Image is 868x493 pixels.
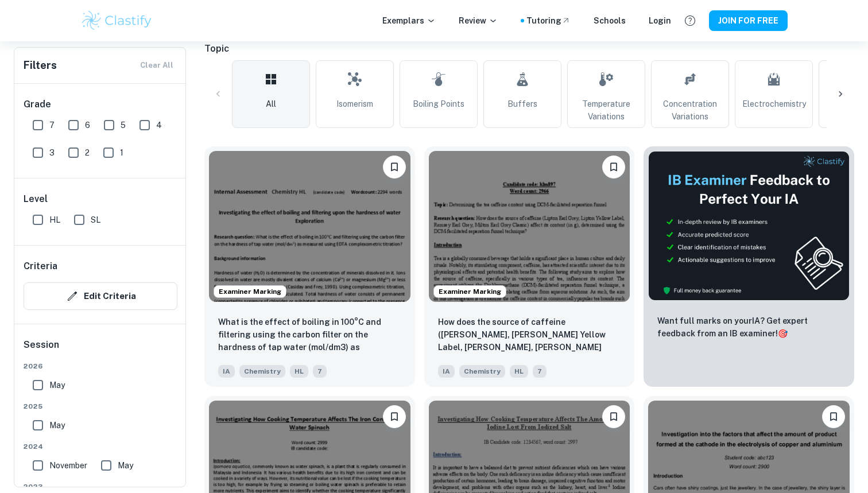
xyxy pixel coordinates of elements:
span: HL [510,365,528,378]
button: Please log in to bookmark exemplars [383,156,406,178]
span: 7 [313,365,327,378]
span: 2 [85,146,90,159]
span: Concentration Variations [656,98,724,123]
span: 5 [121,119,126,131]
span: All [266,98,276,110]
span: Examiner Marking [434,286,506,297]
span: November [49,459,87,472]
h6: Topic [204,42,854,56]
h6: Filters [24,57,57,73]
a: Login [649,14,671,27]
span: 7 [533,365,547,378]
span: May [49,419,65,432]
p: How does the source of caffeine (Lipton Earl Grey, Lipton Yellow Label, Remsey Earl Grey, Milton ... [438,316,621,355]
a: Tutoring [526,14,571,27]
span: 2026 [24,361,177,371]
span: Chemistry [459,365,505,378]
h6: Session [24,338,177,361]
span: 3 [49,146,55,159]
span: Chemistry [239,365,285,378]
button: JOIN FOR FREE [709,10,788,31]
span: HL [290,365,308,378]
p: Review [459,14,498,27]
span: May [118,459,133,472]
p: Want full marks on your IA ? Get expert feedback from an IB examiner! [657,315,840,340]
img: Thumbnail [648,151,850,301]
span: 7 [49,119,55,131]
span: 2025 [24,401,177,412]
span: 1 [120,146,123,159]
h6: Grade [24,98,177,111]
p: Exemplars [382,14,436,27]
span: Buffers [507,98,537,110]
span: 6 [85,119,90,131]
span: Boiling Points [413,98,464,110]
span: May [49,379,65,391]
span: 2023 [24,482,177,492]
span: IA [218,365,235,378]
p: What is the effect of boiling in 100°C and filtering using the carbon filter on the hardness of t... [218,316,401,355]
span: Electrochemistry [742,98,806,110]
img: Chemistry IA example thumbnail: What is the effect of boiling in 100°C a [209,151,410,302]
span: Examiner Marking [214,286,286,297]
button: Help and Feedback [680,11,700,30]
span: SL [91,213,100,226]
button: Please log in to bookmark exemplars [822,405,845,428]
button: Please log in to bookmark exemplars [383,405,406,428]
span: 2024 [24,441,177,452]
span: IA [438,365,455,378]
a: Examiner MarkingPlease log in to bookmark exemplarsHow does the source of caffeine (Lipton Earl G... [424,146,635,387]
button: Edit Criteria [24,282,177,310]
a: Schools [594,14,626,27]
h6: Criteria [24,259,57,273]
img: Chemistry IA example thumbnail: How does the source of caffeine (Lipton [429,151,630,302]
span: Temperature Variations [572,98,640,123]
span: 🎯 [778,329,788,338]
span: Isomerism [336,98,373,110]
img: Clastify logo [80,9,153,32]
button: Please log in to bookmark exemplars [602,405,625,428]
span: HL [49,213,60,226]
h6: Level [24,192,177,206]
a: ThumbnailWant full marks on yourIA? Get expert feedback from an IB examiner! [644,146,854,387]
span: 4 [156,119,162,131]
a: Examiner MarkingPlease log in to bookmark exemplarsWhat is the effect of boiling in 100°C and fil... [204,146,415,387]
button: Please log in to bookmark exemplars [602,156,625,178]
